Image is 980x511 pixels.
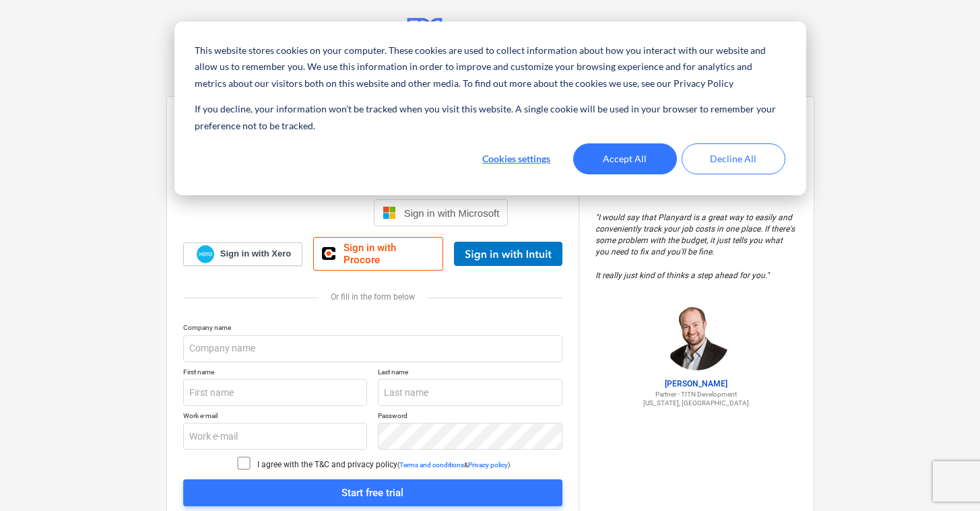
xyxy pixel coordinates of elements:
p: If you decline, your information won’t be tracked when you visit this website. A single cookie wi... [195,101,785,134]
p: This website stores cookies on your computer. These cookies are used to collect information about... [195,42,785,92]
div: Or fill in the form below [183,292,562,302]
p: Work e-mail [183,411,368,423]
div: Cookie banner [174,22,806,195]
button: Decline All [682,143,785,174]
div: Start free trial [341,484,403,502]
input: Last name [378,379,562,406]
p: First name [183,368,368,379]
a: Sign in with Procore [313,237,443,271]
a: Privacy policy [468,461,508,469]
p: " I would say that Planyard is a great way to easily and conveniently track your job costs in one... [595,212,797,281]
button: Start free trial [183,479,562,506]
input: Company name [183,335,562,362]
a: Terms and conditions [399,461,464,469]
input: Work e-mail [183,423,368,450]
p: Partner - TITN Development [595,390,797,399]
iframe: Sign in with Google Button [230,198,370,228]
p: Company name [183,323,562,335]
img: Xero logo [197,245,214,263]
p: ( & ) [397,461,510,469]
button: Accept All [573,143,677,174]
span: Sign in with Microsoft [404,207,500,219]
img: Microsoft logo [383,206,396,219]
p: Last name [378,368,562,379]
input: First name [183,379,368,406]
span: Sign in with Xero [220,248,291,260]
img: Jordan Cohen [663,303,730,370]
button: Cookies settings [465,143,568,174]
p: Password [378,411,562,423]
p: [PERSON_NAME] [595,378,797,390]
span: Sign in with Procore [344,242,434,266]
a: Sign in with Xero [183,242,303,266]
p: [US_STATE], [GEOGRAPHIC_DATA] [595,399,797,407]
p: I agree with the T&C and privacy policy [257,459,397,471]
